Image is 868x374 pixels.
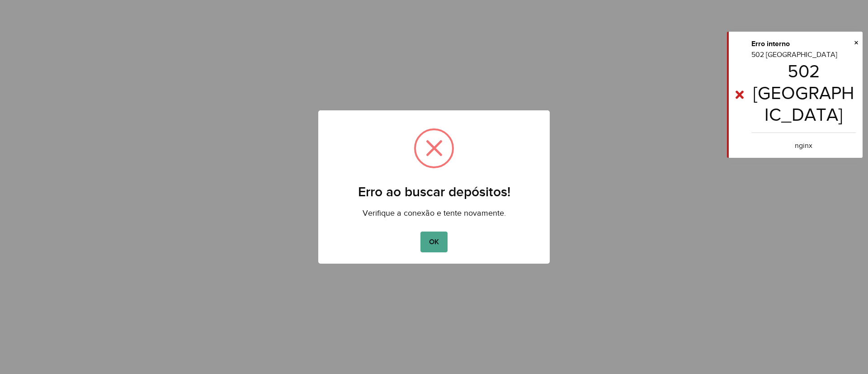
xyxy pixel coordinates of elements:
[318,173,550,200] h2: Erro ao buscar depósitos!
[751,60,856,125] h1: 502 [GEOGRAPHIC_DATA]
[420,232,447,252] button: OK
[318,200,550,220] div: Verifique a conexão e tente novamente.
[854,38,859,47] span: ×
[751,38,856,49] div: Erro interno
[751,140,856,151] center: nginx
[751,49,856,151] div: 502 [GEOGRAPHIC_DATA]
[854,36,859,49] button: Close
